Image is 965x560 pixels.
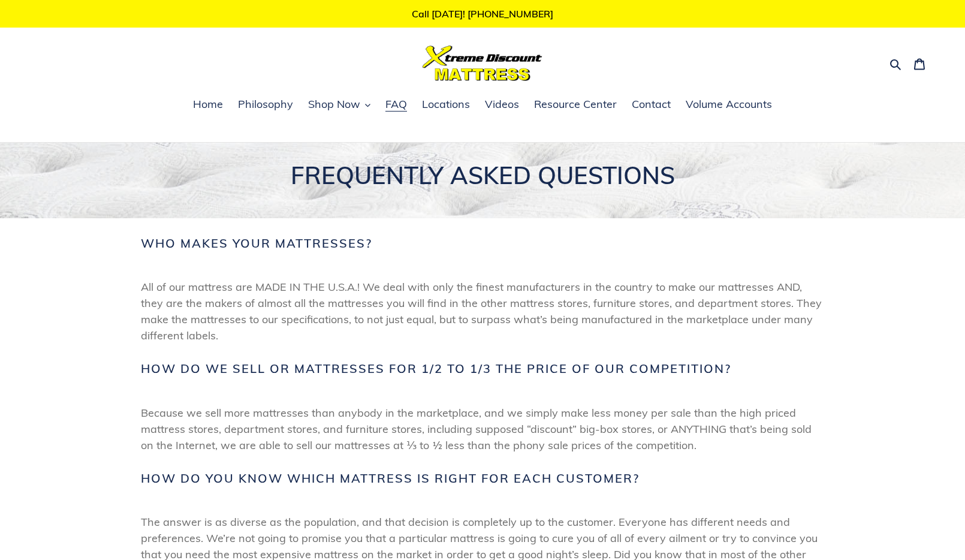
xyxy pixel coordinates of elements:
[528,96,623,114] a: Resource Center
[308,97,360,112] span: Shop Now
[141,362,731,376] span: How do we sell or mattresses for 1/2 to 1/3 the price of our competition?
[291,161,675,189] span: FREQUENTLY ASKED QUESTIONS
[422,97,470,112] span: Locations
[238,97,293,112] span: Philosophy
[534,97,617,112] span: Resource Center
[302,96,376,114] button: Shop Now
[416,96,476,114] a: Locations
[680,96,778,114] a: Volume Accounts
[479,96,525,114] a: Videos
[632,97,671,112] span: Contact
[385,97,407,112] span: FAQ
[193,97,223,112] span: Home
[686,97,772,112] span: Volume Accounts
[187,96,229,114] a: Home
[141,279,824,344] span: All of our mattress are MADE IN THE U.S.A.! We deal with only the finest manufacturers in the cou...
[141,471,640,486] span: How do you know which mattress is right for each customer?
[141,405,824,453] span: Because we sell more mattresses than anybody in the marketplace, and we simply make less money pe...
[626,96,677,114] a: Contact
[232,96,299,114] a: Philosophy
[379,96,413,114] a: FAQ
[423,46,542,81] img: Xtreme Discount Mattress
[141,236,372,251] span: Who makes your mattresses?
[485,97,519,112] span: Videos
